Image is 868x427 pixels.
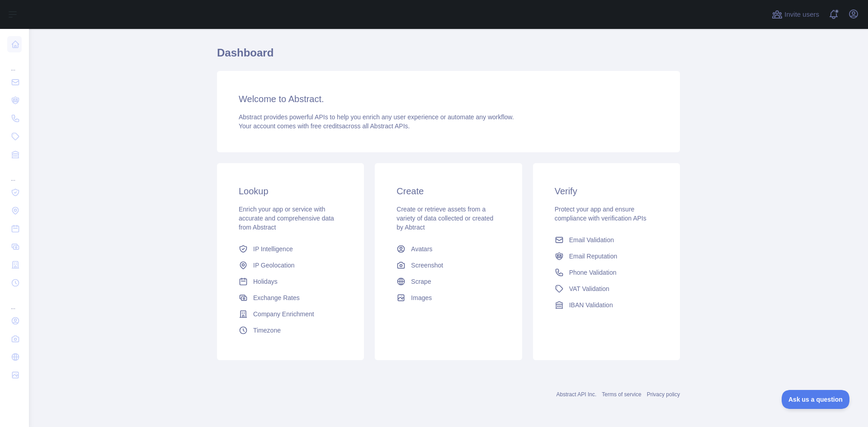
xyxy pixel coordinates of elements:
[569,252,618,261] span: Email Reputation
[7,293,22,311] div: ...
[647,391,680,398] a: Privacy policy
[551,232,662,248] a: Email Validation
[555,206,646,222] span: Protect your app and ensure compliance with verification APIs
[239,185,342,197] h3: Lookup
[393,241,504,257] a: Avatars
[393,257,504,273] a: Screenshot
[393,290,504,306] a: Images
[253,277,278,286] span: Holidays
[311,122,342,130] span: free credits
[7,164,22,183] div: ...
[393,273,504,290] a: Scrape
[569,235,614,244] span: Email Validation
[7,54,22,72] div: ...
[239,206,334,231] span: Enrich your app or service with accurate and comprehensive data from Abstract
[253,310,314,319] span: Company Enrichment
[411,261,443,270] span: Screenshot
[253,261,295,270] span: IP Geolocation
[235,290,346,306] a: Exchange Rates
[239,113,514,121] span: Abstract provides powerful APIs to help you enrich any user experience or automate any workflow.
[782,390,850,409] iframe: Toggle Customer Support
[239,122,410,130] span: Your account comes with across all Abstract APIs.
[555,185,658,197] h3: Verify
[239,93,658,105] h3: Welcome to Abstract.
[235,257,346,273] a: IP Geolocation
[411,277,431,286] span: Scrape
[235,322,346,338] a: Timezone
[569,300,613,310] span: IBAN Validation
[770,7,821,22] button: Invite users
[235,273,346,290] a: Holidays
[253,326,281,335] span: Timezone
[784,9,819,20] span: Invite users
[569,284,609,293] span: VAT Validation
[411,244,432,253] span: Avatars
[551,264,662,281] a: Phone Validation
[602,391,641,398] a: Terms of service
[551,248,662,264] a: Email Reputation
[557,391,597,398] a: Abstract API Inc.
[411,293,432,302] span: Images
[569,268,617,277] span: Phone Validation
[235,241,346,257] a: IP Intelligence
[253,293,300,302] span: Exchange Rates
[396,206,493,231] span: Create or retrieve assets from a variety of data collected or created by Abtract
[253,244,293,253] span: IP Intelligence
[551,297,662,313] a: IBAN Validation
[396,185,500,197] h3: Create
[551,281,662,297] a: VAT Validation
[235,306,346,322] a: Company Enrichment
[217,46,680,67] h1: Dashboard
